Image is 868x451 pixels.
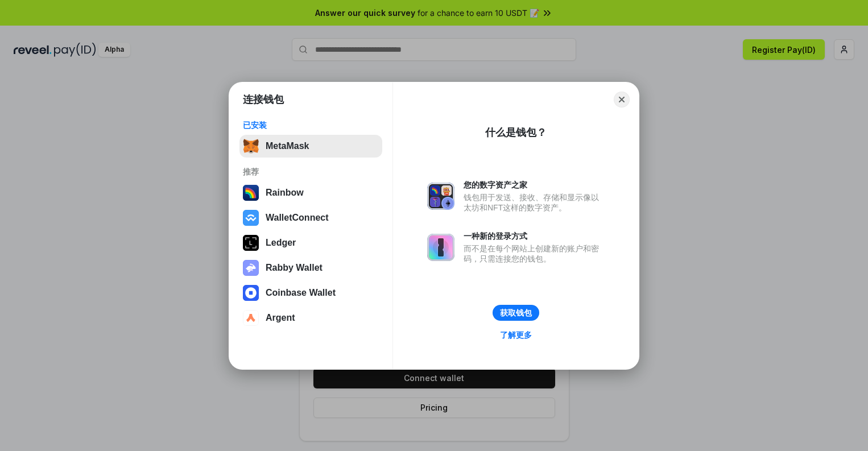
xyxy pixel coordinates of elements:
div: 了解更多 [500,330,532,340]
button: MetaMask [239,135,382,158]
a: 了解更多 [493,328,539,342]
div: Rabby Wallet [266,263,323,273]
div: 一种新的登录方式 [464,231,605,241]
div: MetaMask [266,141,309,151]
img: svg+xml,%3Csvg%20fill%3D%22none%22%20height%3D%2233%22%20viewBox%3D%220%200%2035%2033%22%20width%... [243,138,259,154]
button: Coinbase Wallet [239,282,382,304]
button: Rabby Wallet [239,256,382,279]
div: 而不是在每个网站上创建新的账户和密码，只需连接您的钱包。 [464,243,605,264]
div: WalletConnect [266,213,329,223]
button: 获取钱包 [493,305,539,321]
img: svg+xml,%3Csvg%20xmlns%3D%22http%3A%2F%2Fwww.w3.org%2F2000%2Fsvg%22%20width%3D%2228%22%20height%3... [243,235,259,251]
img: svg+xml,%3Csvg%20xmlns%3D%22http%3A%2F%2Fwww.w3.org%2F2000%2Fsvg%22%20fill%3D%22none%22%20viewBox... [243,260,259,276]
img: svg+xml,%3Csvg%20xmlns%3D%22http%3A%2F%2Fwww.w3.org%2F2000%2Fsvg%22%20fill%3D%22none%22%20viewBox... [427,183,454,210]
img: svg+xml,%3Csvg%20width%3D%22120%22%20height%3D%22120%22%20viewBox%3D%220%200%20120%20120%22%20fil... [243,185,259,201]
button: Rainbow [239,181,382,204]
button: Close [614,92,630,107]
img: svg+xml,%3Csvg%20xmlns%3D%22http%3A%2F%2Fwww.w3.org%2F2000%2Fsvg%22%20fill%3D%22none%22%20viewBox... [427,234,454,261]
h1: 连接钱包 [243,93,284,106]
button: WalletConnect [239,206,382,229]
div: 您的数字资产之家 [464,180,605,190]
div: Argent [266,313,295,323]
button: Argent [239,307,382,329]
img: svg+xml,%3Csvg%20width%3D%2228%22%20height%3D%2228%22%20viewBox%3D%220%200%2028%2028%22%20fill%3D... [243,285,259,301]
img: svg+xml,%3Csvg%20width%3D%2228%22%20height%3D%2228%22%20viewBox%3D%220%200%2028%2028%22%20fill%3D... [243,210,259,226]
div: 推荐 [243,167,379,177]
div: Ledger [266,238,296,248]
div: 钱包用于发送、接收、存储和显示像以太坊和NFT这样的数字资产。 [464,192,605,213]
div: 什么是钱包？ [485,126,547,139]
div: 获取钱包 [500,308,532,318]
img: svg+xml,%3Csvg%20width%3D%2228%22%20height%3D%2228%22%20viewBox%3D%220%200%2028%2028%22%20fill%3D... [243,310,259,326]
div: Rainbow [266,188,304,198]
div: 已安装 [243,120,379,130]
div: Coinbase Wallet [266,288,336,298]
button: Ledger [239,231,382,254]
